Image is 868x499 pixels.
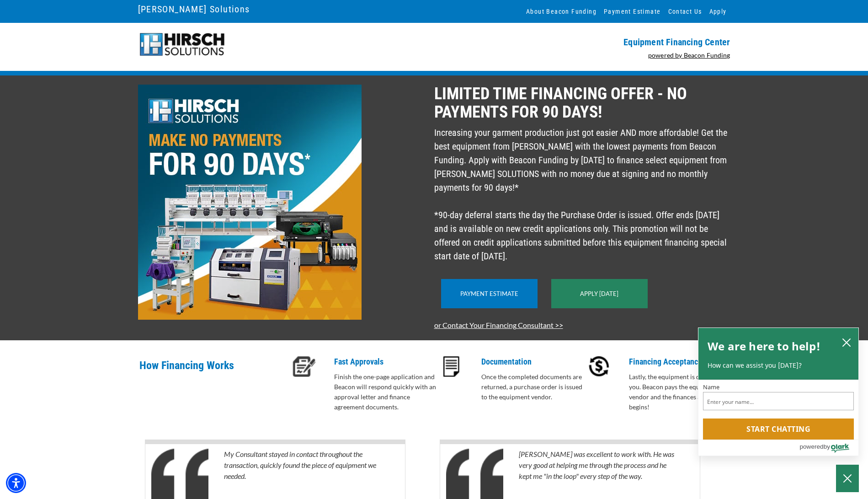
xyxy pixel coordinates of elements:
[443,356,459,377] img: Documentation
[334,356,440,367] p: Fast Approvals
[836,465,859,492] button: Close Chatbox
[481,356,587,367] p: Documentation
[648,51,730,59] a: powered by Beacon Funding - open in a new tab
[440,37,730,48] p: Equipment Financing Center
[138,32,226,57] img: logo
[799,440,858,456] a: Powered by Olark
[799,441,823,452] span: powered
[703,392,854,410] input: Name
[481,372,587,402] p: Once the completed documents are returned, a purchase order is issued to the equipment vendor.
[334,372,440,412] p: Finish the one-page application and Beacon will respond quickly with an approval letter and finan...
[629,372,735,412] p: Lastly, the equipment is delivered to you. Beacon pays the equipment vendor and the finances agre...
[434,126,730,263] p: Increasing your garment production just got easier AND more affordable! Get the best equipment fr...
[580,290,618,297] a: Apply [DATE]
[703,419,854,440] button: Start chatting
[460,290,518,297] a: Payment Estimate
[708,361,849,370] p: How can we assist you [DATE]?
[434,85,730,121] p: LIMITED TIME FINANCING OFFER - NO PAYMENTS FOR 90 DAYS!
[708,337,820,355] h2: We are here to help!
[434,321,563,329] a: or Contact Your Financing Consultant >>
[703,384,854,390] label: Name
[839,336,854,349] button: close chatbox
[6,473,26,493] div: Accessibility Menu
[824,441,830,452] span: by
[138,1,250,17] a: [PERSON_NAME] Solutions
[698,327,859,456] div: olark chatbox
[293,356,316,377] img: Fast Approvals
[139,356,287,386] p: How Financing Works
[629,356,735,367] p: Financing Acceptance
